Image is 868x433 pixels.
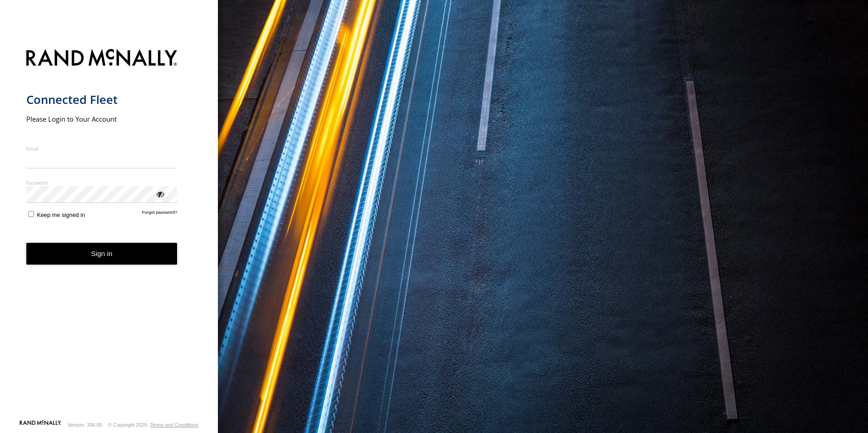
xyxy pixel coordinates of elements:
[26,47,178,70] img: Rand McNally
[142,210,178,218] a: Forgot password?
[26,44,192,419] form: main
[26,179,178,186] label: Password
[155,189,164,198] div: ViewPassword
[28,211,34,217] input: Keep me signed in
[20,420,61,429] a: Visit our Website
[26,145,178,152] label: Email
[26,114,178,123] h2: Please Login to Your Account
[68,422,102,428] div: Version: 306.00
[108,422,198,428] div: © Copyright 2025 -
[26,243,178,265] button: Sign in
[37,212,85,218] span: Keep me signed in
[26,92,178,107] h1: Connected Fleet
[150,422,198,428] a: Terms and Conditions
